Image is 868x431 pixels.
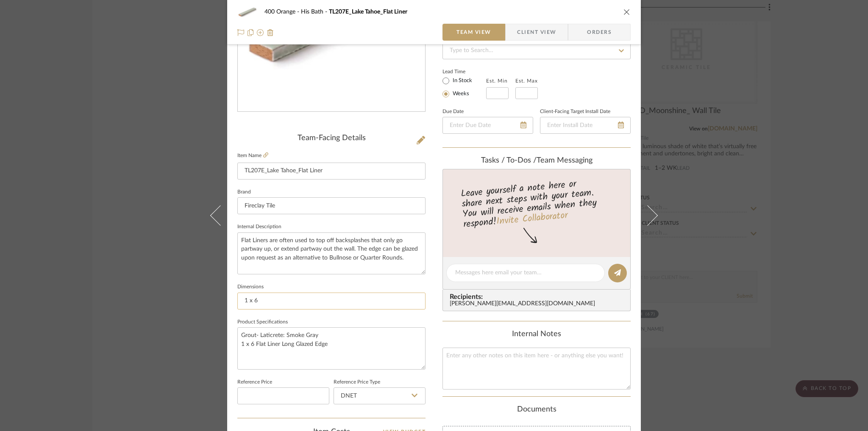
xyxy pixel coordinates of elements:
input: Enter Item Name [237,163,426,180]
span: TL207E_Lake Tahoe_Flat Liner [329,9,407,15]
span: Tasks / To-Dos / [481,157,537,164]
label: Product Specifications [237,320,288,324]
div: [PERSON_NAME][EMAIL_ADDRESS][DOMAIN_NAME] [450,301,627,307]
div: Documents [442,405,631,414]
label: Lead Time [442,68,486,75]
label: Dimensions [237,285,264,289]
input: Enter Due Date [442,117,533,134]
label: Item Name [237,152,268,159]
label: Due Date [442,110,464,114]
span: 400 Orange [264,9,301,15]
label: Est. Min [486,78,508,84]
input: Enter Install Date [540,117,631,134]
label: Reference Price Type [334,380,380,384]
label: Client-Facing Target Install Date [540,110,610,114]
span: His Bath [301,9,329,15]
label: Weeks [451,90,469,98]
input: Enter Brand [237,197,426,214]
input: Type to Search… [442,42,631,59]
label: Internal Description [237,225,281,229]
div: Team-Facing Details [237,134,426,143]
input: Enter the dimensions of this item [237,293,426,309]
label: Brand [237,190,251,194]
label: Est. Max [515,78,538,84]
div: Leave yourself a note here or share next steps with your team. You will receive emails when they ... [442,175,632,232]
div: Internal Notes [442,330,631,339]
span: Client View [517,24,556,41]
span: Orders [578,24,621,41]
label: Reference Price [237,380,272,384]
button: close [623,8,631,16]
mat-radio-group: Select item type [442,75,486,99]
div: team Messaging [442,156,631,166]
img: Remove from project [267,29,274,36]
span: Team View [456,24,491,41]
a: Invite Collaborator [496,208,568,229]
span: Recipients: [450,293,627,301]
label: In Stock [451,77,472,85]
img: e16034c9-796c-49f0-992f-f8ab73bbdcc4_48x40.jpg [237,3,258,20]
